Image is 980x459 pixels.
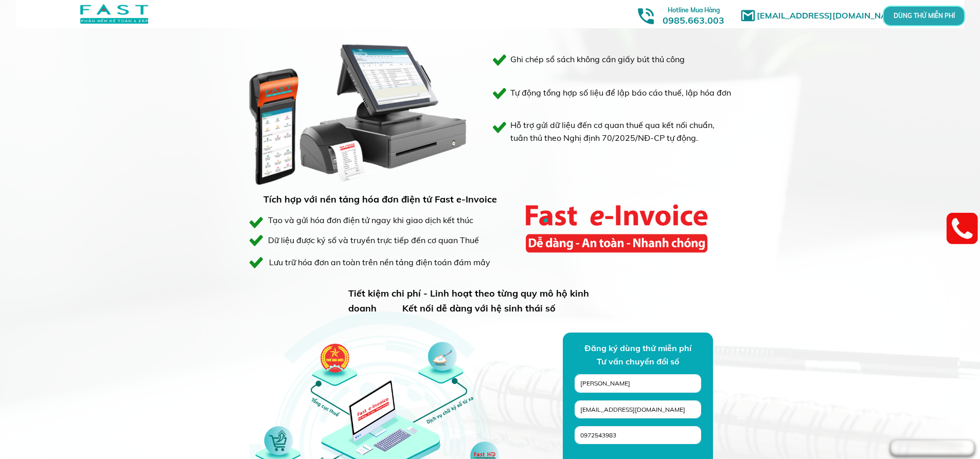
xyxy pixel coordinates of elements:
[348,286,619,316] h3: Tiết kiệm chi phí - Linh hoạt theo từng quy mô hộ kinh doanh
[268,234,514,247] div: Dữ liệu được ký số và truyền trực tiếp đến cơ quan Thuế
[268,214,474,227] div: Tạo và gửi hóa đơn điện tử ngay khi giao dịch kết thúc
[757,9,908,23] h1: [EMAIL_ADDRESS][DOMAIN_NAME]
[510,53,721,66] h3: Ghi chép sổ sách không cần giấy bút thủ công
[269,256,493,269] div: Lưu trữ hóa đơn an toàn trên nền tảng điện toán đám mây
[578,427,698,444] input: Số điện thoại
[912,13,936,19] p: DÙNG THỬ MIỄN PHÍ
[510,86,732,100] h3: Tự động tổng hợp số liệu để lập báo cáo thuế, lập hóa đơn
[578,375,698,392] input: Họ và Tên
[402,301,564,316] div: Kết nối dễ dàng với hệ sinh thái số
[263,192,498,207] h3: Tích hợp với nền tảng hóa đơn điện tử Fast e-Invoice
[535,342,741,368] div: Đăng ký dùng thử miễn phí Tư vấn chuyển đổi số
[651,4,736,26] h3: 0985.663.003
[668,6,720,14] span: Hotline Mua Hàng
[510,119,732,145] h3: Hỗ trợ gửi dữ liệu đến cơ quan thuế qua kết nối chuẩn, tuân thủ theo Nghị định 70/2025/NĐ-CP tự đ...
[578,401,698,418] input: Email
